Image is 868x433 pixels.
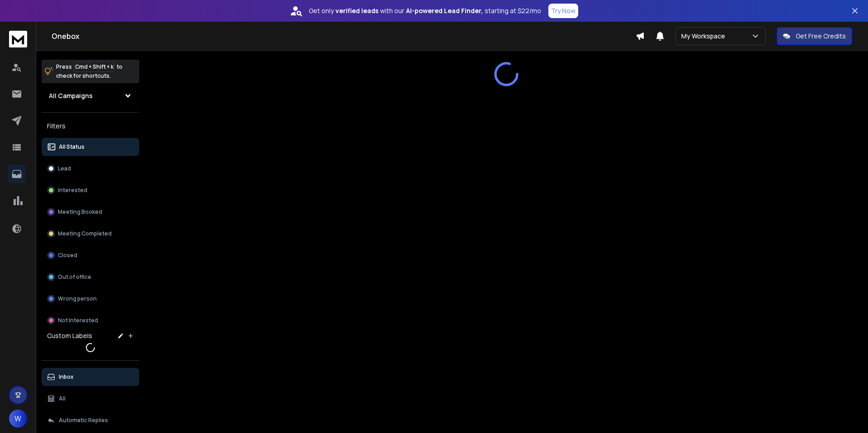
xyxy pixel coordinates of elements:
[58,165,71,172] p: Lead
[52,31,636,42] h1: Onebox
[42,120,139,132] h3: Filters
[74,61,115,72] span: Cmd + Shift + k
[59,395,66,402] p: All
[9,31,27,47] img: logo
[9,409,27,428] button: W
[42,290,139,308] button: Wrong person
[58,230,112,237] p: Meeting Completed
[42,368,139,386] button: Inbox
[58,273,91,281] p: Out of office
[551,6,576,15] p: Try Now
[49,91,93,100] h1: All Campaigns
[42,390,139,408] button: All
[335,6,378,15] strong: verified leads
[59,417,108,424] p: Automatic Replies
[681,32,729,41] p: My Workspace
[42,181,139,199] button: Interested
[42,160,139,178] button: Lead
[58,317,98,324] p: Not Interested
[42,311,139,329] button: Not Interested
[42,203,139,221] button: Meeting Booked
[42,87,139,105] button: All Campaigns
[42,411,139,429] button: Automatic Replies
[42,225,139,243] button: Meeting Completed
[796,32,846,41] p: Get Free Credits
[58,208,102,216] p: Meeting Booked
[59,373,74,381] p: Inbox
[58,252,77,259] p: Closed
[56,62,123,80] p: Press to check for shortcuts.
[406,6,483,15] strong: AI-powered Lead Finder,
[58,295,97,302] p: Wrong person
[42,246,139,264] button: Closed
[58,187,87,194] p: Interested
[42,138,139,156] button: All Status
[309,6,541,15] p: Get only with our starting at $22/mo
[777,27,852,45] button: Get Free Credits
[548,4,578,18] button: Try Now
[59,143,85,151] p: All Status
[42,268,139,286] button: Out of office
[47,331,92,340] h3: Custom Labels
